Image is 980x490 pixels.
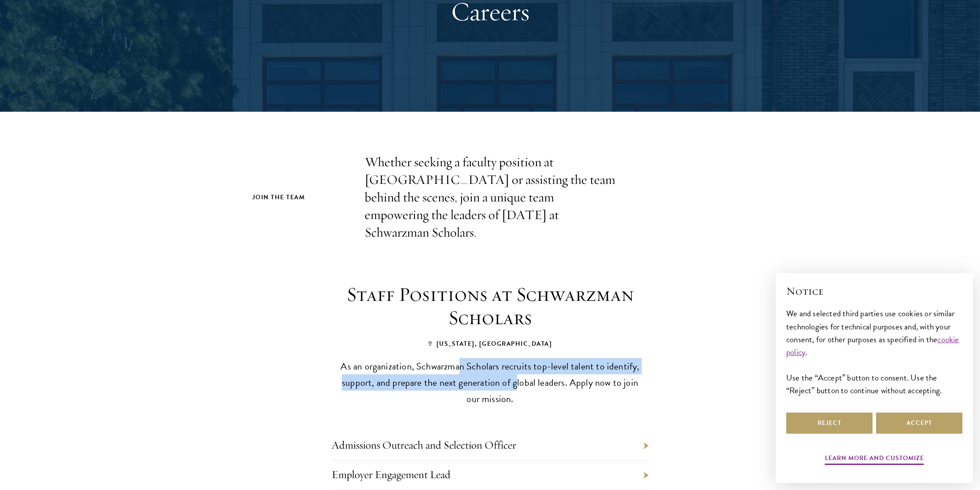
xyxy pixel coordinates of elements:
[327,283,653,329] h3: Staff Positions at Schwarzman Scholars
[786,333,959,358] a: cookie policy
[876,413,962,434] button: Accept
[786,413,873,434] button: Reject
[786,307,962,396] div: We and selected third parties use cookies or similar technologies for technical purposes and, wit...
[786,284,962,299] h2: Notice
[825,453,924,466] button: Learn more and customize
[338,358,642,407] p: As an organization, Schwarzman Scholars recruits top-level talent to identify, support, and prepa...
[428,339,552,348] span: [US_STATE], [GEOGRAPHIC_DATA]
[332,468,451,481] a: Employer Engagement Lead
[252,192,347,203] h2: Join the Team
[332,438,516,452] a: Admissions Outreach and Selection Officer
[365,154,616,241] p: Whether seeking a faculty position at [GEOGRAPHIC_DATA] or assisting the team behind the scenes, ...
